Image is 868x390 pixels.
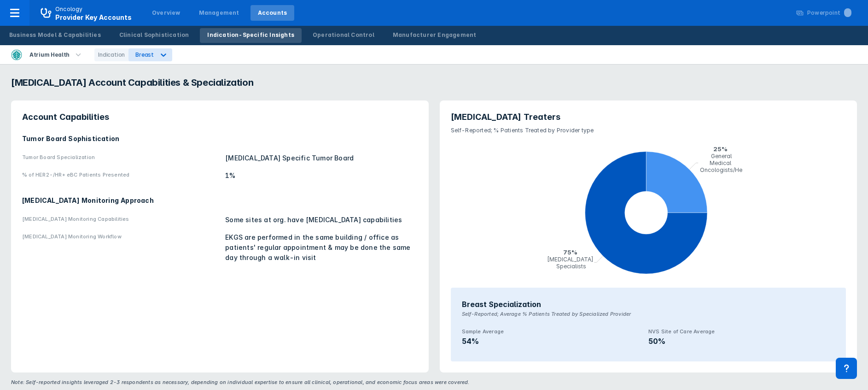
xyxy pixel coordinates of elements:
a: Clinical Sophistication [112,28,197,43]
tspan: Medical [710,160,732,166]
div: NVS Site of Care Average [648,327,835,336]
div: [MEDICAL_DATA] Specific Tumor Board [225,153,417,163]
tspan: Oncologists/He [700,166,742,173]
tspan: Specialists [556,263,586,270]
a: Accounts [250,5,295,21]
div: Powerpoint [807,9,851,17]
a: Management [192,5,247,21]
div: Some sites at org. have [MEDICAL_DATA] capabilities [225,215,417,225]
tspan: General [711,153,732,160]
img: atrium-health [11,49,22,60]
h3: Account Capabilities [22,112,418,123]
div: Tumor Board Sophistication [22,134,418,144]
div: [MEDICAL_DATA] Monitoring Workflow [22,232,220,263]
div: Business Model & Capabilities [9,31,101,39]
div: 50% [648,336,835,347]
a: Operational Control [305,28,382,43]
a: Overview [145,5,188,21]
span: Provider Key Accounts [55,13,132,21]
tspan: 75% [563,248,577,256]
div: [MEDICAL_DATA] Monitoring Approach [22,195,418,206]
span: Breast Specialization [462,299,541,310]
p: Self-Reported; % Patients Treated by Provider type [451,123,846,135]
div: [MEDICAL_DATA] Monitoring Capabilities [22,215,220,225]
tspan: [MEDICAL_DATA] [547,256,594,263]
h3: [MEDICAL_DATA] Account Capabilities & Specialization [11,76,857,89]
div: Atrium Health [26,48,73,61]
div: Breast [135,51,154,58]
div: Indication-Specific Insights [207,31,294,39]
a: Business Model & Capabilities [2,28,108,43]
g: pie chart , with 2 points. Min value is 0.25, max value is 0.75. [451,140,846,288]
div: Manufacturer Engagement [393,31,477,39]
div: Indication [94,48,128,61]
div: Sample Average [462,327,648,336]
div: 54% [462,336,648,347]
a: Indication-Specific Insights [200,28,302,43]
a: Manufacturer Engagement [385,28,484,43]
p: Note: Self-reported insights leveraged 2-3 respondents as necessary, depending on individual expe... [11,378,470,386]
div: Accounts [258,9,287,17]
tspan: 25% [713,145,728,153]
div: Clinical Sophistication [119,31,189,39]
p: Oncology [55,5,83,13]
div: Tumor Board Specialization [22,153,220,163]
h3: [MEDICAL_DATA] Treaters [451,112,846,123]
div: Overview [152,9,181,17]
div: Contact Support [836,358,857,379]
div: Operational Control [313,31,374,39]
div: Self-Reported; Average % Patients Treated by Specialized Provider [462,310,835,324]
div: 1% [225,171,417,181]
div: EKGS are performed in the same building / office as patients' regular appointment & may be done t... [225,232,417,263]
div: Management [199,9,239,17]
div: % of HER2-/HR+ eBC Patients Presented [22,171,220,181]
